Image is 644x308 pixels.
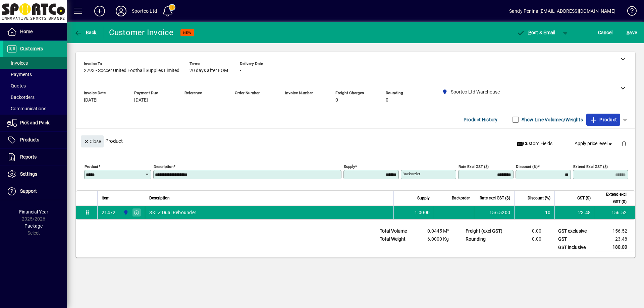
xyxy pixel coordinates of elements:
[184,98,186,103] span: -
[7,72,32,77] span: Payments
[20,46,43,51] span: Customers
[7,106,46,111] span: Communications
[102,194,110,202] span: Item
[134,98,148,103] span: [DATE]
[285,98,286,103] span: -
[596,26,614,39] button: Cancel
[3,91,67,103] a: Backorders
[590,114,617,125] span: Product
[415,209,430,216] span: 1.0000
[76,129,635,153] div: Product
[102,209,115,216] div: 21472
[7,83,26,88] span: Quotes
[335,98,338,103] span: 0
[595,227,635,235] td: 156.52
[7,95,35,100] span: Backorders
[520,116,583,123] label: Show Line Volumes/Weights
[554,206,595,219] td: 23.48
[386,98,388,103] span: 0
[110,5,132,17] button: Profile
[149,194,170,202] span: Description
[3,183,67,200] a: Support
[516,164,538,169] mat-label: Discount (%)
[528,194,550,202] span: Discount (%)
[24,223,43,229] span: Package
[452,194,470,202] span: Backorder
[89,5,110,17] button: Add
[514,138,555,150] button: Custom Fields
[598,27,613,38] span: Cancel
[81,135,104,147] button: Close
[478,209,510,216] div: 156.5200
[79,138,105,144] app-page-header-button: Close
[555,227,595,235] td: GST exclusive
[417,235,457,243] td: 6.0000 Kg
[84,68,179,73] span: 2293 - Soccer United Football Supplies Limited
[464,114,498,125] span: Product History
[573,164,608,169] mat-label: Extend excl GST ($)
[462,235,509,243] td: Rounding
[514,206,554,219] td: 10
[509,235,549,243] td: 0.00
[190,68,228,73] span: 20 days after EOM
[3,103,67,114] a: Communications
[509,6,615,16] div: Sandy Penina [EMAIL_ADDRESS][DOMAIN_NAME]
[555,243,595,252] td: GST inclusive
[528,30,531,35] span: P
[344,164,355,169] mat-label: Supply
[20,154,37,160] span: Reports
[20,188,37,194] span: Support
[462,227,509,235] td: Freight (excl GST)
[376,227,417,235] td: Total Volume
[417,227,457,235] td: 0.0445 M³
[586,114,620,126] button: Product
[417,194,430,202] span: Supply
[132,6,157,16] div: Sportco Ltd
[616,140,632,146] app-page-header-button: Delete
[513,26,559,39] button: Post & Email
[480,194,510,202] span: Rate excl GST ($)
[3,132,67,148] a: Products
[616,135,632,151] button: Delete
[72,26,98,39] button: Back
[3,69,67,80] a: Payments
[183,30,192,35] span: NEW
[595,243,635,252] td: 180.00
[20,120,49,125] span: Pick and Pack
[84,98,98,103] span: [DATE]
[599,191,627,205] span: Extend excl GST ($)
[154,164,173,169] mat-label: Description
[517,140,552,147] span: Custom Fields
[109,27,174,38] div: Customer Invoice
[577,194,591,202] span: GST ($)
[240,68,241,73] span: -
[3,149,67,166] a: Reports
[74,30,97,35] span: Back
[595,235,635,243] td: 23.48
[625,26,639,39] button: Save
[555,235,595,243] td: GST
[627,27,637,38] span: ave
[627,30,629,35] span: S
[459,164,489,169] mat-label: Rate excl GST ($)
[572,138,616,150] button: Apply price level
[517,30,555,35] span: ost & Email
[85,164,98,169] mat-label: Product
[20,29,33,34] span: Home
[595,206,635,219] td: 156.52
[67,26,104,39] app-page-header-button: Back
[3,23,67,40] a: Home
[461,114,500,126] button: Product History
[7,60,28,66] span: Invoices
[19,209,48,214] span: Financial Year
[149,209,196,216] span: SKLZ Dual Rebounder
[509,227,549,235] td: 0.00
[3,166,67,183] a: Settings
[3,80,67,91] a: Quotes
[84,136,101,147] span: Close
[235,98,236,103] span: -
[20,137,39,142] span: Products
[575,140,613,147] span: Apply price level
[121,209,129,216] span: Sportco Ltd Warehouse
[402,172,420,176] mat-label: Backorder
